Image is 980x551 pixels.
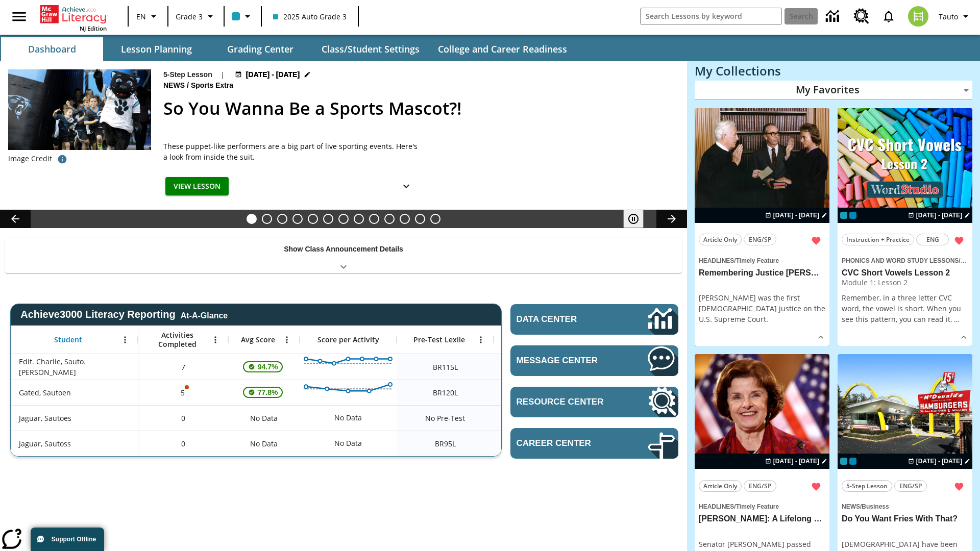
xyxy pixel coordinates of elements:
div: No Data, Jaguar, Sautoes [228,405,300,431]
button: Show Details [396,177,416,196]
button: Aug 24 - Aug 24 Choose Dates [763,211,829,220]
p: Remember, in a three letter CVC word, the vowel is short. When you see this pattern, you can read... [842,292,968,324]
button: Select a new avatar [902,3,935,30]
span: Topic: Headlines/Timely Feature [699,500,825,512]
button: Class/Student Settings [313,37,428,61]
a: Resource Center, Will open in new tab [848,3,875,30]
button: Class color is light blue. Change class color [228,7,258,26]
button: Slide 6 A Lord, A Lion, and a Pickle [323,214,333,224]
button: Open Menu [279,332,295,347]
a: Resource Center, Will open in new tab [510,387,678,417]
span: Message Center [517,356,617,366]
p: 5-Step Lesson [163,69,212,80]
img: avatar image [908,6,928,27]
button: Remove from Favorites [807,478,825,496]
div: No Data, Jaguar, Sautoss [228,431,300,456]
span: News [163,80,187,91]
span: Sports Extra [191,80,235,91]
h3: Dianne Feinstein: A Lifelong Leader [699,514,825,524]
span: 5-Step Lesson [846,481,888,491]
div: No Data, Jaguar, Sautoes [329,408,367,428]
span: Phonics and Word Study Lessons [842,257,959,264]
button: ENG/SP [744,480,776,492]
span: 0 [181,413,185,423]
span: Timely Feature [736,257,779,264]
div: 5, One or more Activity scores may be invalid., Gated, Sautoen [138,380,228,405]
h3: Do You Want Fries With That? [842,514,968,524]
span: No Data [245,408,283,429]
button: Slide 4 Born to Dirt Bike [292,214,303,224]
span: OL 2025 Auto Grade 4 [849,458,856,465]
span: 0 [181,438,185,449]
button: Profile/Settings [935,7,976,26]
div: Pause [623,210,654,228]
div: 0, Jaguar, Sautoss [138,431,228,456]
button: Support Offline [31,528,104,551]
div: , 94.7%, This student's Average First Try Score 94.7% is above 75%, Edit. Charlie, Sauto. Charlie [228,354,300,380]
div: No Data, Jaguar, Sautoss [329,433,367,454]
button: Open Menu [208,332,223,347]
button: ENG/SP [744,234,776,245]
button: Aug 24 - Aug 24 Choose Dates [906,211,972,220]
div: 7, Edit. Charlie, Sauto. Charlie [138,354,228,380]
button: Dashboard [1,37,103,61]
span: ENG [926,234,939,245]
span: No Pre-Test, Jaguar, Sautoes [425,413,465,423]
button: View Lesson [165,177,229,196]
span: Data Center [517,314,613,324]
div: Home [40,3,107,32]
span: These puppet-like performers are a big part of live sporting events. Here's a look from inside th... [163,141,419,162]
button: Remove from Favorites [807,232,825,250]
button: ENG [916,234,949,245]
span: Beginning reader 115 Lexile, Edit. Charlie, Sauto. Charlie [433,362,458,372]
button: Slide 10 Remembering Justice O'Connor [384,214,395,224]
span: Tauto [939,11,958,22]
button: Show Details [956,330,971,345]
span: 77.8% [254,383,282,402]
button: Slide 13 Career Lesson [430,214,440,224]
div: Beginning reader 95 Lexile, ER, Based on the Lexile Reading measure, student is an Emerging Reade... [494,431,591,456]
button: Grade: Grade 3, Select a grade [171,7,220,26]
div: lesson details [695,108,829,346]
span: Achieve3000 Literacy Reporting [20,309,228,320]
span: Score per Activity [317,335,379,344]
button: Lesson carousel, Next [656,210,687,228]
span: ENG/SP [749,234,771,245]
div: , 77.8%, This student's Average First Try Score 77.8% is above 75%, Gated, Sautoen [228,380,300,405]
button: Show Details [813,330,828,345]
span: Topic: News/Business [842,500,968,512]
div: Beginning reader 120 Lexile, ER, Based on the Lexile Reading measure, student is an Emerging Read... [494,380,591,405]
span: Edit. Charlie, Sauto. [PERSON_NAME] [19,356,133,378]
div: My Favorites [695,81,972,100]
span: / [959,255,966,265]
button: Slide 2 Taking Movies to the X-Dimension [262,214,272,224]
div: No Data, Edit. Charlie, Sauto. Charlie [494,354,591,380]
span: [DATE] - [DATE] [916,211,962,220]
button: Aug 24 - Aug 24 Choose Dates [763,457,829,466]
button: Photo credit: AP Photo/Bob Leverone [52,150,72,168]
span: 94.7% [254,358,282,376]
button: Language: EN, Select a language [132,7,164,26]
button: Lesson Planning [105,37,207,61]
span: … [954,314,960,324]
span: [DATE] - [DATE] [773,457,819,466]
a: Career Center [510,428,678,459]
button: Grading Center [209,37,311,61]
span: Timely Feature [736,503,779,510]
span: Beginning reader 95 Lexile, Jaguar, Sautoss [435,438,456,449]
span: Jaguar, Sautoes [19,413,71,423]
button: Aug 24 - Aug 24 Choose Dates [906,457,972,466]
button: Aug 24 - Aug 24 Choose Dates [233,69,313,80]
span: EN [136,11,146,22]
button: Slide 7 CVC Short Vowels Lesson 2 [338,214,349,224]
span: No Data [245,433,283,454]
span: Topic: Headlines/Timely Feature [699,255,825,266]
span: News [842,503,860,510]
button: Open Menu [473,332,488,347]
span: [DATE] - [DATE] [916,457,962,466]
span: Career Center [517,438,617,448]
button: College and Career Readiness [430,37,575,61]
button: Slide 1 So You Wanna Be a Sports Mascot?! [247,214,257,224]
span: ENG/SP [749,481,771,491]
span: Current Class [840,212,847,219]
